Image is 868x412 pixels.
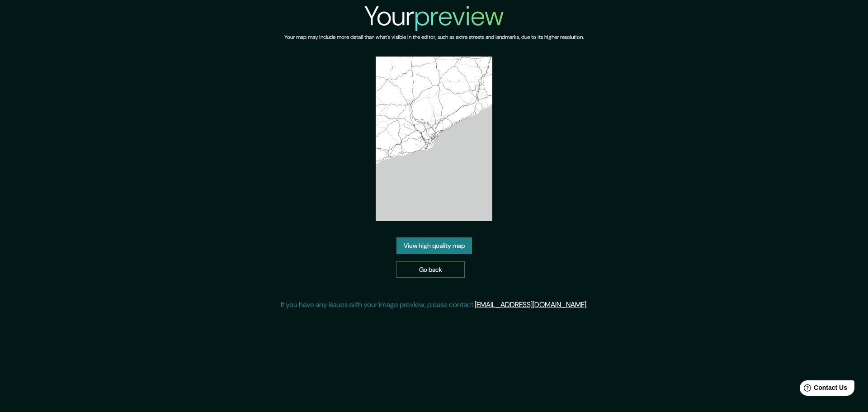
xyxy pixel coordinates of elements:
[396,261,465,278] a: Go back
[475,300,586,309] a: [EMAIL_ADDRESS][DOMAIN_NAME]
[281,299,588,310] p: If you have any issues with your image preview, please contact .
[396,237,472,254] a: View high quality map
[788,377,858,402] iframe: Help widget launcher
[284,33,584,42] h6: Your map may include more detail than what's visible in the editor, such as extra streets and lan...
[376,57,492,221] img: created-map-preview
